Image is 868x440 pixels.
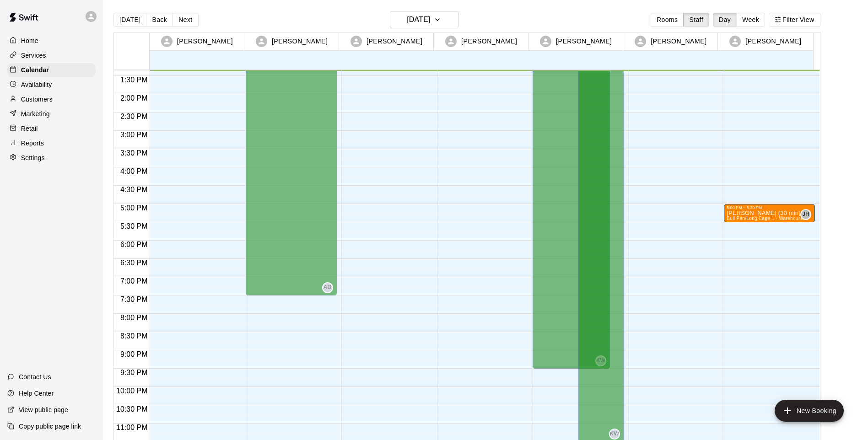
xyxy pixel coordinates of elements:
button: Filter View [769,13,820,27]
button: Week [736,13,765,27]
span: 4:00 PM [118,167,150,175]
span: 6:00 PM [118,241,150,248]
a: Settings [7,151,96,165]
p: [PERSON_NAME] [745,37,801,46]
span: Jesse Holiday [804,209,811,220]
span: JH [803,210,809,219]
p: Contact Us [19,372,51,381]
a: Marketing [7,107,96,121]
button: [DATE] [390,11,458,28]
p: Copy public page link [19,422,81,431]
span: KW [610,429,619,439]
button: add [775,400,844,422]
div: Kameron Walton [609,429,620,440]
a: Customers [7,92,96,106]
div: Alex Diaz [322,282,333,293]
span: 2:00 PM [118,94,150,102]
p: Settings [21,153,45,162]
p: Availability [21,80,52,89]
span: 10:00 PM [114,387,150,395]
p: [PERSON_NAME] [367,37,422,46]
span: 7:30 PM [118,295,150,303]
p: Home [21,36,38,45]
span: 8:30 PM [118,332,150,340]
span: 1:30 PM [118,76,150,84]
span: 4:30 PM [118,186,150,193]
p: [PERSON_NAME] [177,37,233,46]
button: Next [173,13,198,27]
p: [PERSON_NAME] [461,37,517,46]
span: 11:00 PM [114,424,150,431]
button: Staff [683,13,709,27]
p: [PERSON_NAME] [556,37,612,46]
button: Back [146,13,173,27]
span: 5:30 PM [118,222,150,230]
span: 8:00 PM [118,314,150,322]
p: Marketing [21,109,50,118]
button: Day [713,13,737,27]
a: Calendar [7,63,96,77]
span: AD [323,283,331,292]
p: View public page [19,405,68,414]
span: 3:00 PM [118,131,150,139]
a: Home [7,34,96,48]
p: [PERSON_NAME] [272,37,328,46]
a: Retail [7,122,96,135]
span: Bull Pen/Long Cage 1 - Warehouse 2 [727,216,808,221]
p: Retail [21,124,38,133]
div: Jesse Holiday [800,209,811,220]
p: Customers [21,95,53,104]
div: 5:00 PM – 5:30 PM [727,205,812,210]
p: Services [21,51,46,60]
p: Help Center [19,389,54,398]
p: [PERSON_NAME] [651,37,706,46]
span: 6:30 PM [118,259,150,267]
button: Rooms [651,13,684,27]
a: Services [7,48,96,62]
span: 10:30 PM [114,405,150,413]
span: 9:00 PM [118,350,150,358]
div: 5:00 PM – 5:30 PM: Jesse Holiday (30 min) [724,204,815,222]
p: Calendar [21,65,49,75]
a: Reports [7,136,96,150]
span: 2:30 PM [118,113,150,120]
a: Availability [7,78,96,91]
span: 5:00 PM [118,204,150,212]
span: 9:30 PM [118,369,150,376]
h6: [DATE] [407,13,430,26]
span: 3:30 PM [118,149,150,157]
button: [DATE] [113,13,146,27]
p: Reports [21,139,44,148]
span: 7:00 PM [118,277,150,285]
